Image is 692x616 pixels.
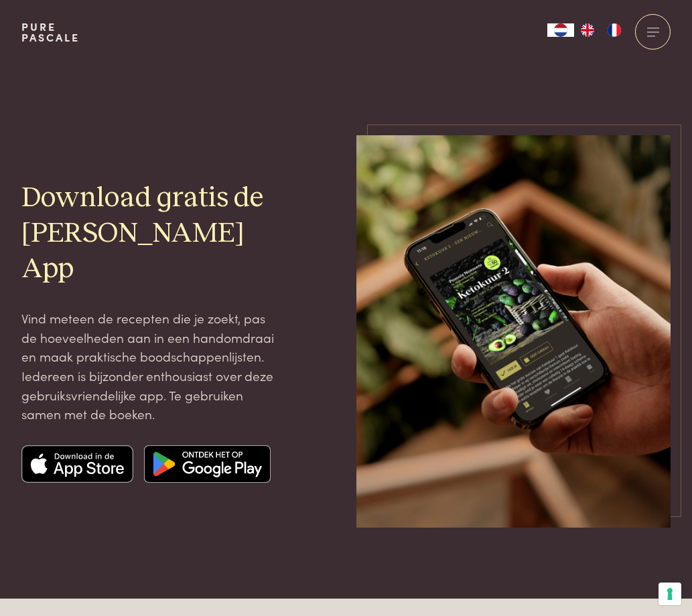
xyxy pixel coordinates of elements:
[547,23,574,37] div: Language
[601,23,628,37] a: FR
[574,23,601,37] a: EN
[21,445,134,483] img: Apple app store
[356,135,671,528] img: iPhone Mockup 15
[21,21,80,43] a: PurePascale
[574,23,628,37] ul: Language list
[547,23,628,37] aside: Language selected: Nederlands
[547,23,574,37] a: NL
[659,583,681,605] button: Uw voorkeuren voor toestemming voor trackingtechnologieën
[144,445,271,483] img: Google app store
[21,181,279,287] h2: Download gratis de [PERSON_NAME] App
[21,309,279,424] p: Vind meteen de recepten die je zoekt, pas de hoeveelheden aan in een handomdraai en maak praktisc...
